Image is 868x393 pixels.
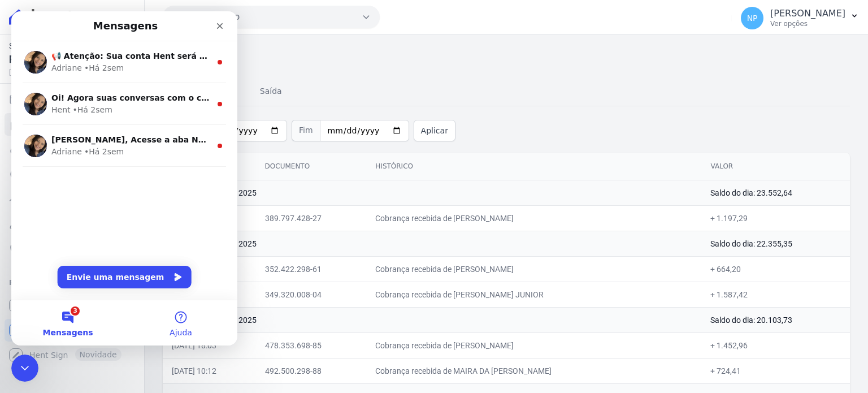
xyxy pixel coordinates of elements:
td: Cobrança recebida de [PERSON_NAME] [366,205,701,231]
button: Envie uma mensagem [46,254,180,277]
td: Cobrança recebida de [PERSON_NAME] [366,332,701,358]
div: Hent [40,93,59,105]
td: + 1.197,29 [701,205,850,231]
td: Cobrança recebida de [PERSON_NAME] [366,256,701,282]
a: Negativação [5,237,140,260]
a: Cobranças [5,88,140,111]
td: Saldo do dia: 22.355,35 [701,231,850,256]
td: + 724,41 [701,358,850,383]
span: Oi! Agora suas conversas com o chat ficam aqui. Clique para falar... [40,82,342,91]
th: Histórico [366,153,701,180]
iframe: Intercom live chat [11,355,38,382]
th: Documento [256,153,367,180]
td: 07 de Setembro de 2025 [163,231,701,256]
span: Ajuda [158,317,181,325]
th: Valor [701,153,850,180]
td: Saldo do dia: 20.103,73 [701,307,850,332]
p: [PERSON_NAME] [770,8,845,19]
span: [DATE] 09:54 [9,67,121,77]
img: Profile image for Adriane [13,81,36,104]
span: Saldo atual [9,40,121,52]
td: 06 de Setembro de 2025 [163,307,701,332]
span: Fim [292,120,320,141]
button: NP [PERSON_NAME] Ver opções [732,2,868,34]
div: • Há 2sem [73,135,112,146]
div: Plataformas [9,276,135,290]
td: 478.353.698-85 [256,332,367,358]
td: + 664,20 [701,256,850,282]
h2: Extrato [163,44,850,69]
a: Extrato [5,113,140,136]
button: Habras Suzano [163,6,380,28]
td: 349.320.008-04 [256,282,367,307]
p: Ver opções [770,19,845,28]
a: Troca de Arquivos [5,188,140,210]
iframe: Intercom live chat [11,11,237,346]
td: 389.797.428-27 [256,205,367,231]
td: 08 de Setembro de 2025 [163,180,701,205]
td: + 1.452,96 [701,332,850,358]
a: Saída [258,77,284,107]
td: + 1.587,42 [701,282,850,307]
td: Cobrança recebida de [PERSON_NAME] JUNIOR [366,282,701,307]
span: [PERSON_NAME], Acesse a aba Noticias e fique por dentro das novidades Hent. Acabamos de postar um... [40,124,762,133]
button: Ajuda [113,289,226,334]
td: 352.422.298-61 [256,256,367,282]
div: Adriane [40,135,71,146]
span: NP [747,14,758,22]
div: • Há 2sem [73,51,112,63]
td: [DATE] 10:12 [163,358,256,383]
img: Profile image for Adriane [13,40,36,62]
a: Clientes [5,213,140,235]
td: 492.500.298-88 [256,358,367,383]
button: Aplicar [414,120,455,141]
td: Saldo do dia: 23.552,64 [701,180,850,205]
div: • Há 2sem [62,93,101,105]
img: Profile image for Adriane [13,123,36,146]
a: Pagamentos [5,163,140,185]
span: Mensagens [32,317,82,325]
a: Nova transferência [5,138,140,161]
a: Recebíveis [5,294,140,317]
td: Cobrança recebida de MAIRA DA [PERSON_NAME] [366,358,701,383]
nav: Sidebar [9,88,135,366]
span: R$ 23.552,64 [9,52,121,67]
div: Adriane [40,51,71,63]
a: Conta Hent Novidade [5,319,140,342]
